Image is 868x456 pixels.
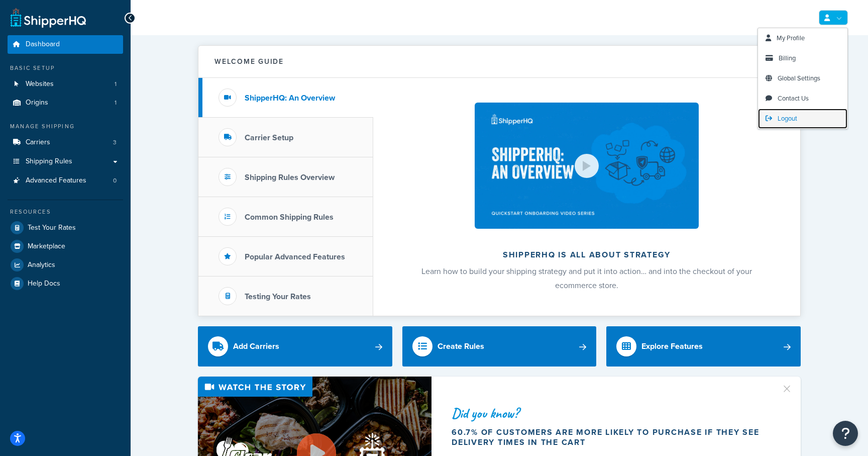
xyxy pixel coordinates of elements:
span: 1 [115,80,117,88]
a: Marketplace [8,237,123,255]
h2: ShipperHQ is all about strategy [400,250,774,259]
a: Contact Us [758,88,847,109]
div: Did you know? [452,406,769,420]
span: Origins [26,99,48,107]
span: Shipping Rules [26,157,72,166]
a: Create Rules [402,326,597,367]
span: Dashboard [26,40,60,49]
span: Billing [779,53,796,63]
a: Shipping Rules [8,152,123,171]
span: 3 [113,138,117,147]
div: Basic Setup [8,64,123,72]
a: Analytics [8,256,123,274]
h3: Carrier Setup [245,133,293,142]
div: Add Carriers [233,339,279,353]
a: Logout [758,109,847,129]
span: Logout [778,114,797,123]
h3: Popular Advanced Features [245,252,345,261]
div: Create Rules [438,339,484,353]
a: Advanced Features0 [8,171,123,190]
a: My Profile [758,28,847,48]
a: Test Your Rates [8,219,123,237]
span: My Profile [777,33,805,43]
li: Websites [8,75,123,94]
a: Dashboard [8,35,123,54]
a: Help Docs [8,275,123,293]
li: Origins [8,94,123,112]
span: 0 [113,176,117,185]
span: Contact Us [778,94,809,103]
span: 1 [115,99,117,107]
span: Test Your Rates [28,224,76,232]
li: Carriers [8,133,123,152]
a: Websites1 [8,75,123,94]
h3: Common Shipping Rules [245,213,334,222]
a: Origins1 [8,94,123,112]
h3: Shipping Rules Overview [245,173,335,182]
h3: Testing Your Rates [245,292,311,301]
button: Welcome Guide [198,46,800,78]
span: Learn how to build your shipping strategy and put it into action… and into the checkout of your e... [421,265,752,291]
img: ShipperHQ is all about strategy [475,103,699,229]
a: Billing [758,48,847,68]
h2: Welcome Guide [214,58,284,65]
span: Carriers [26,138,50,147]
span: Global Settings [778,73,820,83]
div: Explore Features [641,339,703,353]
div: 60.7% of customers are more likely to purchase if they see delivery times in the cart [452,427,769,447]
span: Websites [26,80,54,88]
span: Marketplace [28,242,65,251]
a: Explore Features [606,326,801,367]
div: Resources [8,208,123,216]
a: Add Carriers [198,326,392,367]
span: Analytics [28,261,55,269]
h3: ShipperHQ: An Overview [245,94,335,103]
a: Carriers3 [8,133,123,152]
button: Open Resource Center [833,421,858,446]
li: Advanced Features [8,171,123,190]
span: Help Docs [28,280,60,288]
span: Advanced Features [26,176,86,185]
div: Manage Shipping [8,122,123,131]
a: Global Settings [758,68,847,88]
